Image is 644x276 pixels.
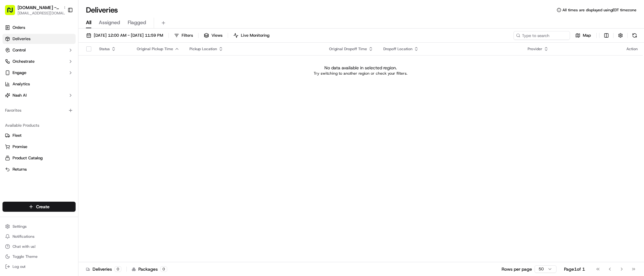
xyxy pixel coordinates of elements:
input: Type to search [514,31,570,40]
p: Rows per page [502,266,532,272]
button: Settings [3,222,76,231]
span: Toggle Theme [13,254,38,259]
button: [DATE] 12:00 AM - [DATE] 11:59 PM [83,31,166,40]
button: [DOMAIN_NAME] - [GEOGRAPHIC_DATA][EMAIL_ADDRESS][DOMAIN_NAME] [3,3,65,18]
p: Try switching to another region or check your filters. [314,71,407,76]
span: Orders [13,25,25,30]
a: Deliveries [3,34,76,44]
span: Engage [13,70,26,76]
a: Analytics [3,79,76,89]
span: All [86,19,91,26]
button: [EMAIL_ADDRESS][DOMAIN_NAME] [18,11,68,16]
span: Settings [13,224,27,229]
span: Control [13,47,26,53]
button: Product Catalog [3,153,76,163]
span: Chat with us! [13,244,35,249]
button: [DOMAIN_NAME] - [GEOGRAPHIC_DATA] [18,4,61,11]
a: Returns [5,167,73,172]
div: Deliveries [86,266,121,272]
button: Create [3,202,76,212]
div: Packages [132,266,167,272]
span: Fleet [13,133,22,138]
button: Map [572,31,594,40]
div: Favorites [3,105,76,115]
span: Promise [13,144,27,150]
span: Dropoff Location [383,46,412,51]
span: Assigned [99,19,120,26]
button: Filters [171,31,196,40]
span: Views [211,33,222,38]
div: Page 1 of 1 [564,266,585,272]
button: Fleet [3,130,76,141]
span: Original Pickup Time [137,46,173,51]
button: Engage [3,68,76,78]
button: Control [3,45,76,55]
button: Refresh [630,31,639,40]
a: Orders [3,23,76,33]
span: Provider [528,46,542,51]
span: Live Monitoring [241,33,269,38]
button: Views [201,31,225,40]
button: Promise [3,142,76,152]
span: Pickup Location [189,46,217,51]
span: Analytics [13,81,30,87]
a: Product Catalog [5,155,73,161]
div: 0 [114,266,121,272]
h1: Deliveries [86,5,118,15]
span: Product Catalog [13,155,43,161]
span: Filters [182,33,193,38]
div: Action [626,46,638,51]
span: Create [36,204,50,210]
span: Deliveries [13,36,30,42]
span: Flagged [128,19,146,26]
button: Chat with us! [3,242,76,251]
button: Log out [3,262,76,271]
span: Log out [13,264,25,269]
span: Original Dropoff Time [329,46,367,51]
button: Orchestrate [3,56,76,66]
span: Notifications [13,234,35,239]
span: Status [99,46,110,51]
div: Available Products [3,120,76,130]
span: Orchestrate [13,59,35,64]
span: Nash AI [13,93,27,98]
a: Promise [5,144,73,150]
div: 0 [160,266,167,272]
button: Toggle Theme [3,252,76,261]
p: No data available in selected region. [324,65,397,71]
span: [DATE] 12:00 AM - [DATE] 11:59 PM [94,33,163,38]
button: Nash AI [3,90,76,100]
button: Live Monitoring [231,31,272,40]
span: Returns [13,167,27,172]
button: Returns [3,164,76,174]
span: Map [583,33,591,38]
a: Fleet [5,133,73,138]
button: Notifications [3,232,76,241]
span: All times are displayed using EDT timezone [562,8,636,13]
